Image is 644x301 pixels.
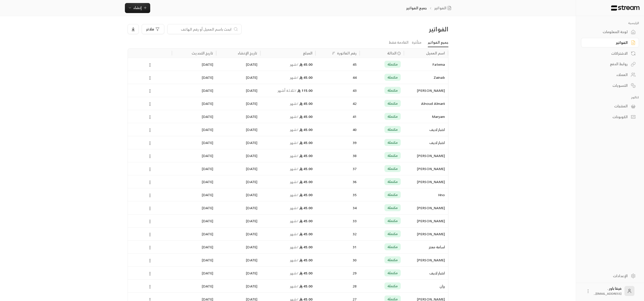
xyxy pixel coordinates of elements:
[175,123,213,136] div: [DATE]
[146,27,154,31] span: فلاتر
[175,58,213,71] div: [DATE]
[587,72,628,77] div: العملاء
[303,50,312,56] div: المبلغ
[407,58,445,71] div: Fatema
[331,50,337,56] button: Sort
[263,254,312,266] div: 45.00
[219,136,257,149] div: [DATE]
[406,6,453,11] nav: breadcrumb
[407,228,445,240] div: [PERSON_NAME]
[175,241,213,253] div: [DATE]
[581,48,639,58] a: الاشتراكات
[587,114,628,119] div: الكوبونات
[407,97,445,110] div: Alnoud Almarii
[290,113,299,120] span: / شهر
[407,175,445,188] div: [PERSON_NAME]
[387,270,398,275] span: مكتملة
[219,201,257,214] div: [DATE]
[290,166,299,172] span: / شهر
[407,149,445,162] div: [PERSON_NAME]
[263,175,312,188] div: 45.00
[318,58,357,71] div: 45
[318,149,357,162] div: 38
[407,71,445,84] div: Zainab
[175,149,213,162] div: [DATE]
[407,84,445,97] div: [PERSON_NAME]
[407,110,445,123] div: Maryam
[581,112,639,122] a: الكوبونات
[611,5,640,11] img: Logo
[318,110,357,123] div: 41
[387,101,398,106] span: مكتملة
[587,273,628,278] div: الإعدادات
[318,267,357,279] div: 29
[318,84,357,97] div: 43
[175,267,213,279] div: [DATE]
[290,139,299,146] span: / شهر
[263,188,312,201] div: 45.00
[175,175,213,188] div: [DATE]
[263,201,312,214] div: 45.00
[387,62,398,67] span: مكتملة
[318,71,357,84] div: 44
[387,50,396,56] span: الحالة
[387,153,398,158] span: مكتملة
[407,267,445,279] div: اختبار لايف
[387,114,398,119] span: مكتملة
[219,267,257,279] div: [DATE]
[318,241,357,253] div: 31
[175,254,213,266] div: [DATE]
[290,231,299,237] span: / شهر
[387,140,398,145] span: مكتملة
[278,87,296,94] span: / ثلاثة أشهر
[125,3,150,13] button: إنشاء
[387,244,398,249] span: مكتملة
[142,24,164,34] button: فلاتر
[133,5,142,11] span: إنشاء
[192,50,213,56] div: تاريخ التحديث
[290,257,299,263] span: / شهر
[263,58,312,71] div: 45.00
[238,50,257,56] div: تاريخ الإنشاء
[263,228,312,240] div: 45.00
[290,218,299,224] span: / شهر
[407,123,445,136] div: اختبار لايف
[318,188,357,201] div: 35
[263,110,312,123] div: 45.00
[387,218,398,223] span: مكتملة
[581,70,639,80] a: العملاء
[581,271,639,281] a: الإعدادات
[581,38,639,48] a: الفواتير
[581,21,639,25] p: الرئيسية
[175,201,213,214] div: [DATE]
[175,228,213,240] div: [DATE]
[581,101,639,111] a: المنتجات
[407,241,445,253] div: اسامة معتز
[318,136,357,149] div: 39
[263,149,312,162] div: 45.00
[219,228,257,240] div: [DATE]
[407,280,445,292] div: رزان
[318,214,357,227] div: 33
[175,84,213,97] div: [DATE]
[290,179,299,185] span: / شهر
[290,270,299,276] span: / شهر
[434,6,453,11] a: الفواتير
[428,38,448,47] a: جميع الفواتير
[263,84,312,97] div: 115.00
[219,175,257,188] div: [DATE]
[387,231,398,236] span: مكتملة
[387,283,398,288] span: مكتملة
[387,205,398,210] span: مكتملة
[387,257,398,262] span: مكتملة
[318,280,357,292] div: 28
[219,149,257,162] div: [DATE]
[290,61,299,67] span: / شهر
[387,127,398,132] span: مكتملة
[587,61,628,66] div: روابط الدفع
[426,50,445,56] div: اسم العميل
[372,25,448,33] div: الفواتير
[263,123,312,136] div: 45.00
[219,254,257,266] div: [DATE]
[263,162,312,175] div: 45.00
